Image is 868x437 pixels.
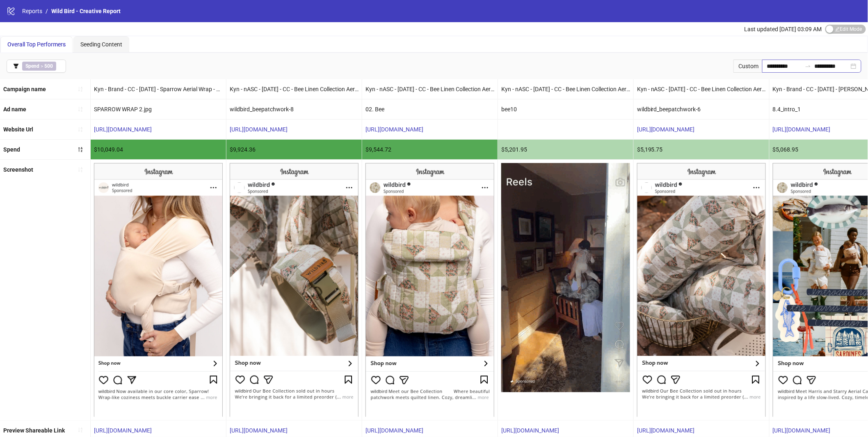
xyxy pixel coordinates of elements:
b: Spend [25,63,39,69]
b: Screenshot [3,166,33,173]
div: Custom [733,60,762,73]
img: Screenshot 120235351067550655 [230,163,359,416]
div: 02. Bee [362,99,498,119]
button: Spend > 500 [7,60,66,73]
span: sort-ascending [78,167,83,172]
div: Kyn - nASC - [DATE] - CC - Bee Linen Collection Aerial Carrier [226,79,362,99]
b: 500 [44,63,53,69]
a: [URL][DOMAIN_NAME] [94,427,152,434]
a: [URL][DOMAIN_NAME] [637,427,695,434]
li: / [46,7,48,16]
div: Kyn - nASC - [DATE] - CC - Bee Linen Collection Aerial Carrier [362,79,498,99]
a: [URL][DOMAIN_NAME] [501,427,559,434]
a: [URL][DOMAIN_NAME] [230,126,288,133]
div: Kyn - nASC - [DATE] - CC - Bee Linen Collection Aerial Carrier [634,79,769,99]
a: [URL][DOMAIN_NAME] [365,126,423,133]
a: [URL][DOMAIN_NAME] [637,126,695,133]
span: to [805,63,811,69]
span: Overall Top Performers [7,41,66,48]
div: wildbird_beepatchwork-6 [634,99,769,119]
span: swap-right [805,63,811,69]
a: [URL][DOMAIN_NAME] [773,427,831,434]
div: Kyn - nASC - [DATE] - CC - Bee Linen Collection Aerial Carrier [498,79,633,99]
div: SPARROW WRAP 2.jpg [91,99,226,119]
div: wildbird_beepatchwork-8 [226,99,362,119]
div: $9,924.36 [226,140,362,159]
a: [URL][DOMAIN_NAME] [365,427,423,434]
div: Kyn - Brand - CC - [DATE] - Sparrow Aerial Wrap - PDP [91,79,226,99]
b: Campaign name [3,86,46,92]
span: sort-ascending [78,427,83,433]
b: Ad name [3,106,26,113]
div: $9,544.72 [362,140,498,159]
span: filter [13,63,19,69]
div: $5,201.95 [498,140,633,159]
a: [URL][DOMAIN_NAME] [773,126,831,133]
a: [URL][DOMAIN_NAME] [230,427,288,434]
span: sort-ascending [78,106,83,112]
b: Website Url [3,126,33,133]
b: Spend [3,146,20,153]
div: bee10 [498,99,633,119]
span: Seeding Content [80,41,122,48]
img: Screenshot 120235351056270655 [501,163,630,392]
a: [URL][DOMAIN_NAME] [94,126,152,133]
b: Preview Shareable Link [3,427,65,434]
img: Screenshot 120221186490300655 [94,163,223,416]
a: Reports [21,7,44,16]
img: Screenshot 120235351057270655 [365,163,494,416]
div: $5,195.75 [634,140,769,159]
span: > [22,62,56,71]
div: $10,049.04 [91,140,226,159]
img: Screenshot 120235351068690655 [637,163,766,416]
span: sort-descending [78,147,83,152]
span: Wild Bird - Creative Report [51,8,121,14]
span: sort-ascending [78,126,83,132]
span: Last updated [DATE] 03:09 AM [745,26,822,32]
span: sort-ascending [78,86,83,92]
